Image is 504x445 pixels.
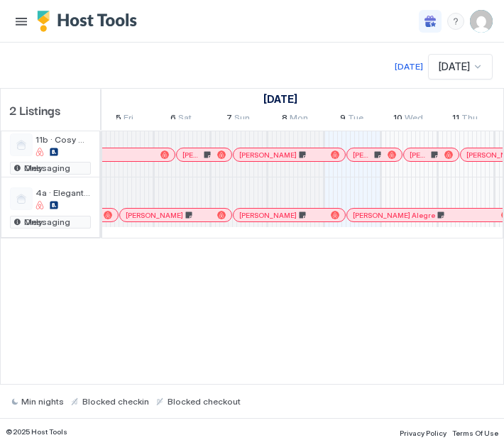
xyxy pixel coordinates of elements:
span: © 2025 Host Tools [6,427,67,436]
span: Sat [178,112,192,127]
span: Tue [348,112,363,127]
span: Fri [124,112,133,127]
span: Terms Of Use [452,429,498,437]
a: Host Tools Logo [37,11,143,32]
span: [PERSON_NAME] [353,150,372,160]
a: September 8, 2025 [278,109,312,130]
span: Mon [290,112,308,127]
div: [DATE] [395,60,423,73]
span: Blocked checkin [82,396,149,407]
a: September 1, 2025 [260,89,301,109]
span: Thu [461,112,478,127]
span: 11 [452,112,459,127]
span: 5 [116,112,121,127]
a: September 6, 2025 [167,109,195,130]
span: Privacy Policy [400,429,447,437]
span: 6 [170,112,176,127]
span: Sun [234,112,250,127]
span: [PERSON_NAME] Alegre [353,211,435,220]
span: [PERSON_NAME] [PERSON_NAME] [410,150,429,160]
div: User profile [470,10,493,33]
a: September 5, 2025 [112,109,137,130]
span: 9 [340,112,346,127]
button: [DATE] [393,58,425,75]
span: 7 [226,112,232,127]
span: [PERSON_NAME] [239,150,297,160]
a: September 9, 2025 [336,109,367,130]
button: Menu [11,11,31,31]
span: Wed [405,112,423,127]
a: Terms Of Use [452,424,498,439]
div: menu [447,13,464,30]
a: Privacy Policy [400,424,447,439]
span: 10 [393,112,402,127]
span: [PERSON_NAME] [126,211,183,220]
span: [PERSON_NAME] [239,211,297,220]
span: Blocked checkout [168,396,241,407]
span: 8 [282,112,287,127]
span: 11b · Cosy and bright apartment in [GEOGRAPHIC_DATA] [35,134,91,145]
span: [DATE] [439,60,470,73]
span: 2 Listings [9,101,60,119]
a: September 11, 2025 [449,109,481,130]
a: September 7, 2025 [223,109,253,130]
span: [PERSON_NAME] [182,150,202,160]
a: September 10, 2025 [390,109,427,130]
span: Min nights [21,396,64,407]
span: 4a · Elegant apartment in the heart of Recoleta [35,187,91,198]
